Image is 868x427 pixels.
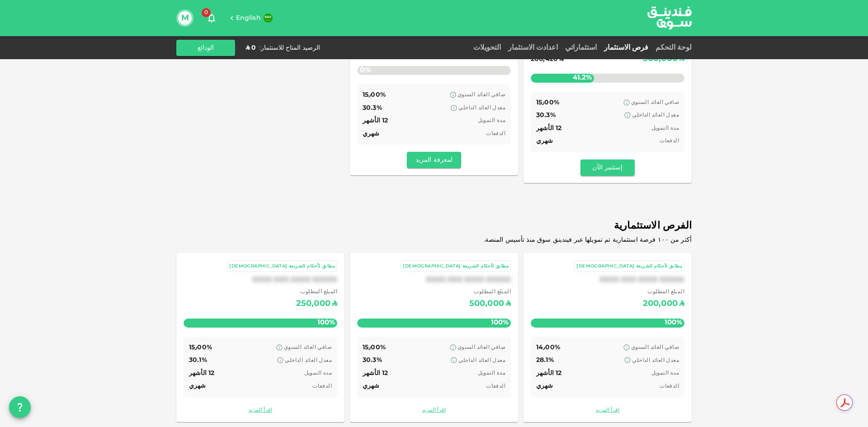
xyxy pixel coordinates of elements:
span: الدفعات [660,138,679,144]
span: معدل العائد الداخلي [632,113,679,118]
span: الدفعات [486,384,505,389]
a: فرص الاستثمار [600,44,652,51]
div: مطابق لأحكام الشريعة [DEMOGRAPHIC_DATA] [576,263,682,270]
span: شهري [363,383,380,389]
span: المبلغ المطلوب [469,288,511,297]
button: 0 [203,9,221,27]
span: English [236,15,261,21]
div: ʢ [679,297,684,311]
span: 30.3% [363,357,382,363]
span: 12 الأشهر [189,370,214,376]
div: مطابق لأحكام الشريعة [DEMOGRAPHIC_DATA] [229,263,335,270]
span: معدل العائد الداخلي [285,358,332,363]
span: صافي العائد السنوي [458,345,505,350]
a: logo [647,0,692,35]
span: الدفعات [312,384,332,389]
div: الرصيد المتاح للاستثمار : [259,43,320,52]
span: 0 [202,8,211,17]
span: صافي العائد السنوي [631,345,679,350]
button: الودائع [176,40,235,56]
span: مدة التمويل [478,118,505,123]
div: 250,000 [296,297,330,311]
span: 12 الأشهر [536,125,561,131]
a: اعدادت الاستثمار [505,44,561,51]
span: المبلغ المطلوب [296,288,337,297]
span: شهري [536,138,553,144]
span: شهري [536,383,553,389]
span: 15٫00% [363,92,386,98]
span: 15٫00% [363,344,386,351]
span: معدل العائد الداخلي [458,105,505,111]
span: 12 الأشهر [363,370,388,376]
span: شهري [189,383,206,389]
span: شهري [363,131,380,137]
span: معدل العائد الداخلي [632,358,679,363]
span: صافي العائد السنوي [631,100,679,105]
button: question [9,396,31,418]
span: 30.3% [536,112,556,118]
a: لوحة التحكم [652,44,692,51]
div: ʢ [332,297,337,311]
div: ʢ 0 [246,43,256,52]
div: مطابق لأحكام الشريعة [DEMOGRAPHIC_DATA] [403,263,509,270]
span: أكثر من ١٠٠ فرصة استثمارية تم تمويلها عبر فيندينق سوق منذ تأسيس المنصة. [484,237,692,243]
span: الفرص الاستثمارية [176,217,692,235]
span: 12 الأشهر [536,370,561,376]
span: مدة التمويل [651,126,679,131]
button: إستثمر الآن [580,160,635,176]
span: مدة التمويل [651,371,679,376]
span: 30.3% [363,105,382,111]
button: M [178,11,192,25]
span: 28.1% [536,357,554,363]
img: logo [636,0,703,35]
div: 500,000 [469,297,504,311]
span: 15٫00% [189,344,212,351]
img: flag-sa.b9a346574cdc8950dd34b50780441f57.svg [264,14,273,23]
span: 30.1% [189,357,207,363]
a: اقرأ المزيد [531,406,684,415]
span: 100% [662,316,684,329]
span: صافي العائد السنوي [458,92,505,98]
div: 200,000 [643,297,678,311]
span: معدل العائد الداخلي [458,358,505,363]
span: 14٫00% [536,344,560,351]
span: الدفعات [660,384,679,389]
span: 100% [489,316,511,329]
span: 100% [315,316,337,329]
span: الدفعات [486,131,505,136]
div: ʢ [506,297,511,311]
span: 12 الأشهر [363,117,388,124]
a: استثماراتي [561,44,600,51]
a: التحويلات [470,44,505,51]
button: لمعرفة المزيد [407,152,461,168]
span: مدة التمويل [478,371,505,376]
div: XXXX XXX XXXX XXXXX [184,276,337,284]
a: اقرأ المزيد [184,406,337,415]
span: مدة التمويل [304,371,332,376]
a: مطابق لأحكام الشريعة [DEMOGRAPHIC_DATA]XXXX XXX XXXX XXXXX المبلغ المطلوب ʢ250,000100% صافي العائ... [176,253,344,422]
span: صافي العائد السنوي [284,345,332,350]
span: المبلغ المطلوب [643,288,684,297]
div: XXXX XXX XXXX XXXXX [357,276,511,284]
div: XXXX XXX XXXX XXXXX [531,276,684,284]
span: 15٫00% [536,99,559,106]
a: اقرأ المزيد [357,406,511,415]
a: مطابق لأحكام الشريعة [DEMOGRAPHIC_DATA]XXXX XXX XXXX XXXXX المبلغ المطلوب ʢ500,000100% صافي العائ... [350,253,518,422]
a: مطابق لأحكام الشريعة [DEMOGRAPHIC_DATA]XXXX XXX XXXX XXXXX المبلغ المطلوب ʢ200,000100% صافي العائ... [524,253,692,422]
